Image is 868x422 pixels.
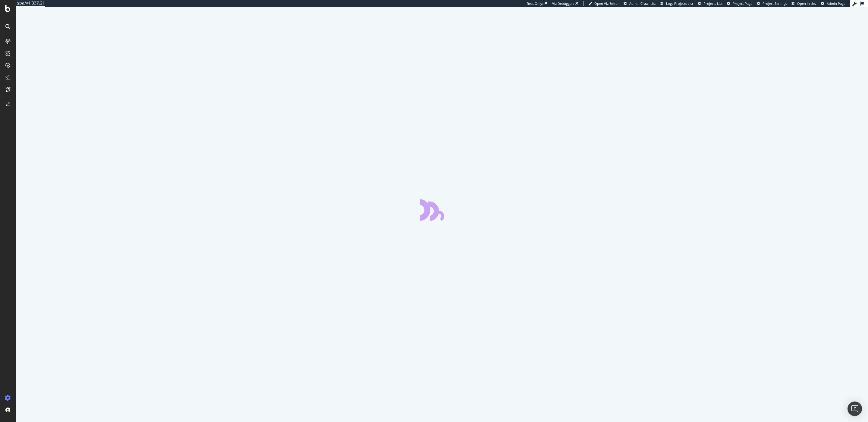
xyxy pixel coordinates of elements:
a: Open in dev [791,1,816,6]
span: Logs Projects List [666,1,693,6]
div: Open Intercom Messenger [848,402,862,416]
a: Project Settings [757,1,787,6]
span: Admin Crawl List [629,1,656,6]
span: Project Page [733,1,752,6]
a: Projects List [698,1,722,6]
span: Admin Page [827,1,845,6]
div: Viz Debugger: [552,1,574,6]
a: Admin Crawl List [624,1,656,6]
a: Open Viz Editor [588,1,619,6]
span: Projects List [703,1,722,6]
div: animation [420,199,464,221]
div: ReadOnly: [527,1,543,6]
a: Admin Page [821,1,845,6]
span: Open in dev [797,1,816,6]
span: Project Settings [763,1,787,6]
span: Open Viz Editor [594,1,619,6]
a: Project Page [727,1,752,6]
a: Logs Projects List [660,1,693,6]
